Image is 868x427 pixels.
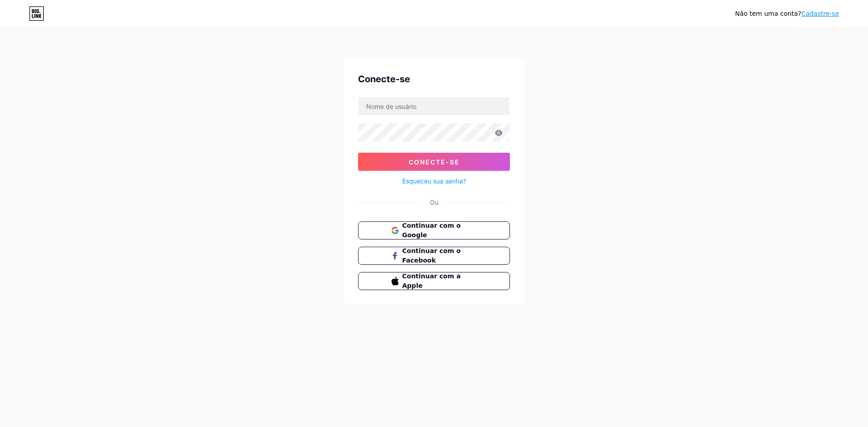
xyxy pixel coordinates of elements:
button: Conecte-se [358,153,510,171]
a: Cadastre-se [801,10,839,17]
font: Esqueceu sua senha? [402,177,466,185]
font: Continuar com o Facebook [402,247,461,264]
font: Não tem uma conta? [735,10,801,17]
font: Conecte-se [409,158,460,166]
button: Continuar com o Google [358,221,510,239]
font: Continuar com a Apple [402,272,461,289]
input: Nome de usuário [359,97,509,115]
a: Esqueceu sua senha? [402,176,466,186]
font: Continuar com o Google [402,222,461,239]
font: Conecte-se [358,74,410,84]
button: Continuar com a Apple [358,272,510,290]
button: Continuar com o Facebook [358,247,510,265]
font: Ou [430,198,439,206]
